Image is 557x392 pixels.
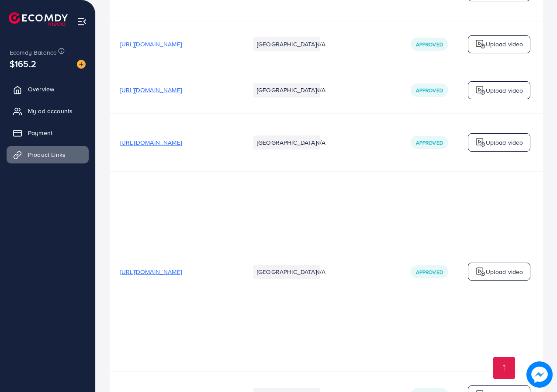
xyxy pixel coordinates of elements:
[120,267,182,276] span: [URL][DOMAIN_NAME]
[77,60,86,69] img: image
[416,268,443,276] span: Approved
[77,17,87,27] img: menu
[315,86,325,94] span: N/A
[416,87,443,94] span: Approved
[253,135,320,149] li: [GEOGRAPHIC_DATA]
[315,138,325,147] span: N/A
[28,150,66,159] span: Product Links
[10,57,36,70] span: $165.2
[28,85,54,94] span: Overview
[10,48,57,57] span: Ecomdy Balance
[486,85,523,96] p: Upload video
[120,138,182,147] span: [URL][DOMAIN_NAME]
[315,267,325,276] span: N/A
[28,128,52,137] span: Payment
[475,85,486,96] img: logo
[486,137,523,148] p: Upload video
[7,146,89,163] a: Product Links
[253,83,320,97] li: [GEOGRAPHIC_DATA]
[475,39,486,49] img: logo
[7,80,89,98] a: Overview
[486,39,523,49] p: Upload video
[315,40,325,49] span: N/A
[253,37,320,51] li: [GEOGRAPHIC_DATA]
[7,124,89,142] a: Payment
[486,267,523,277] p: Upload video
[253,265,320,279] li: [GEOGRAPHIC_DATA]
[475,267,486,277] img: logo
[120,40,182,49] span: [URL][DOMAIN_NAME]
[7,102,89,120] a: My ad accounts
[120,86,182,94] span: [URL][DOMAIN_NAME]
[28,107,73,115] span: My ad accounts
[416,139,443,146] span: Approved
[526,361,553,388] img: image
[9,12,68,26] img: logo
[416,41,443,48] span: Approved
[475,137,486,148] img: logo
